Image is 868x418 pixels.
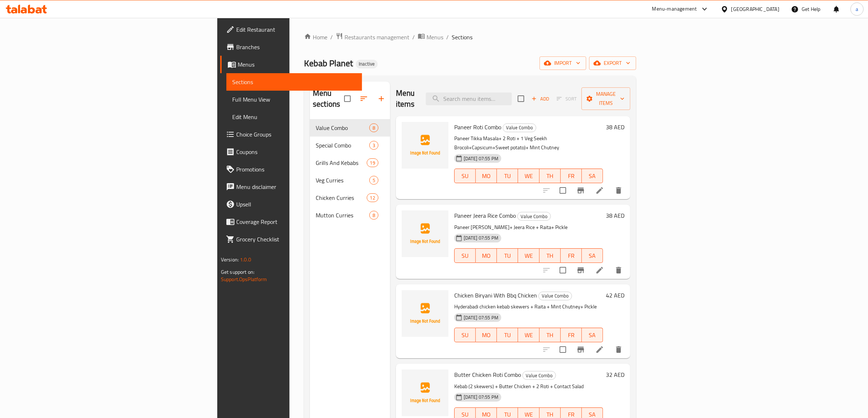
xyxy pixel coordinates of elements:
button: SA [582,248,603,263]
span: Select all sections [340,91,355,106]
div: items [369,176,378,185]
span: Choice Groups [236,130,357,139]
span: Branches [236,43,357,51]
span: Paneer Jeera Rice Combo [454,210,516,221]
span: Select to update [555,342,571,357]
span: [DATE] 07:55 PM [461,155,501,162]
span: Coverage Report [236,217,357,226]
span: a [856,5,858,13]
button: TH [540,328,561,342]
span: TH [542,171,558,181]
button: import [540,56,586,70]
span: Chicken Biryani With Bbq Chicken [454,290,537,301]
div: Value Combo [522,371,556,380]
span: Get support on: [221,267,254,277]
div: [GEOGRAPHIC_DATA] [731,5,779,13]
a: Branches [220,38,362,56]
span: export [595,59,630,68]
button: FR [561,169,582,183]
div: Value Combo [316,123,369,132]
span: [DATE] 07:55 PM [461,314,501,321]
h2: Menu items [396,88,417,110]
span: SA [585,171,600,181]
div: items [369,123,378,132]
span: 19 [367,159,378,166]
span: Select to update [555,183,571,198]
div: Value Combo8 [310,119,390,137]
span: Grocery Checklist [236,235,357,244]
img: Paneer Jeera Rice Combo [402,210,448,257]
span: 8 [370,125,378,131]
span: WE [521,330,536,340]
span: SU [458,171,473,181]
span: 1.0.0 [240,255,251,264]
div: Menu-management [652,5,697,13]
a: Promotions [220,161,362,178]
p: Kebab (2 skewers) + Butter Chicken + 2 Roti + Contact Salad [454,382,603,391]
div: Veg Curries5 [310,171,390,189]
span: [DATE] 07:55 PM [461,234,501,241]
a: Edit menu item [595,186,604,195]
span: Value Combo [523,371,556,380]
span: Menus [238,60,357,69]
span: 8 [370,212,378,219]
span: Sections [452,33,472,42]
span: Mutton Curries [316,211,369,220]
div: Grills And Kebabs19 [310,154,390,171]
span: import [545,59,580,68]
button: Add [529,93,552,104]
button: SU [454,169,476,183]
span: Special Combo [316,141,369,150]
button: delete [610,341,627,358]
p: Paneer Tikka Masala+ 2 Roti + 1 Veg Seekh Brocoli+Capsicum+Sweet potato)+ Mint Chutney [454,134,603,152]
nav: breadcrumb [304,32,636,42]
span: MO [479,330,494,340]
span: Veg Curries [316,176,369,185]
li: / [412,33,415,42]
h6: 38 AED [606,210,624,221]
div: Mutton Curries8 [310,206,390,224]
button: Add section [373,90,390,107]
div: Inactive [356,60,378,68]
h6: 38 AED [606,122,624,132]
div: Value Combo [517,212,551,221]
span: Full Menu View [232,95,357,104]
div: Value Combo [538,292,572,300]
button: SA [582,169,603,183]
span: [DATE] 07:55 PM [461,394,501,401]
h6: 32 AED [606,370,624,380]
span: Select to update [555,263,571,278]
p: Paneer [PERSON_NAME]+ Jeera Rice + Raita+ Pickle [454,223,603,232]
span: SU [458,330,473,340]
a: Coupons [220,143,362,161]
div: Chicken Curries12 [310,189,390,206]
button: WE [518,328,539,342]
nav: Menu sections [310,116,390,227]
span: Promotions [236,165,357,174]
button: SA [582,328,603,342]
button: WE [518,169,539,183]
span: Chicken Curries [316,193,366,202]
span: Sections [232,78,357,86]
button: TU [497,169,518,183]
span: Select section [513,91,529,106]
a: Menus [418,32,443,42]
span: TU [500,171,515,181]
button: TU [497,248,518,263]
span: TU [500,330,515,340]
span: Butter Chicken Roti Combo [454,369,521,380]
span: Grills And Kebabs [316,158,366,167]
a: Full Menu View [226,91,362,108]
a: Edit Restaurant [220,21,362,38]
button: Manage items [581,87,630,110]
button: FR [561,328,582,342]
a: Edit Menu [226,108,362,126]
span: FR [564,251,579,261]
button: FR [561,248,582,263]
span: Edit Menu [232,113,357,121]
span: MO [479,251,494,261]
a: Menu disclaimer [220,178,362,196]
